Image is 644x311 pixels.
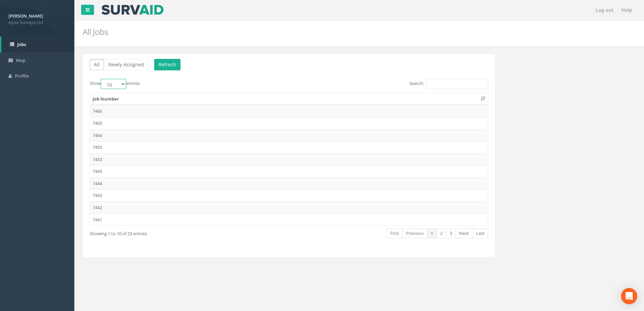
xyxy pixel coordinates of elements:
strong: [PERSON_NAME] [8,13,43,19]
span: Profile [15,73,29,79]
td: 7453 [90,153,488,165]
a: [PERSON_NAME] Apex Surveys Ltd [8,11,66,25]
a: Last [472,228,488,238]
span: Map [16,57,25,63]
span: Jobs [17,41,26,47]
button: Refresh [154,59,181,70]
button: All [90,59,104,70]
td: 7442 [90,201,488,214]
button: Newly Assigned [104,59,148,70]
td: 7445 [90,165,488,177]
a: Next [455,228,473,238]
a: Jobs [1,37,74,52]
td: 7441 [90,214,488,226]
span: Apex Surveys Ltd [8,19,66,26]
th: Job Number: activate to sort column ascending [90,93,488,105]
a: 1 [427,228,437,238]
td: 7455 [90,141,488,153]
a: Previous [402,228,427,238]
td: 7464 [90,129,488,141]
div: Open Intercom Messenger [621,288,637,304]
label: Search: [409,79,488,89]
td: 7465 [90,117,488,129]
div: Showing 1 to 10 of 23 entries [90,228,250,237]
a: First [386,228,403,238]
a: 3 [446,228,456,238]
td: 7466 [90,105,488,117]
label: Show entries [90,79,140,89]
select: Showentries [101,79,126,89]
h2: All Jobs [83,27,542,36]
input: Search: [426,79,488,89]
td: 7443 [90,189,488,201]
td: 7444 [90,177,488,190]
a: 2 [436,228,446,238]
